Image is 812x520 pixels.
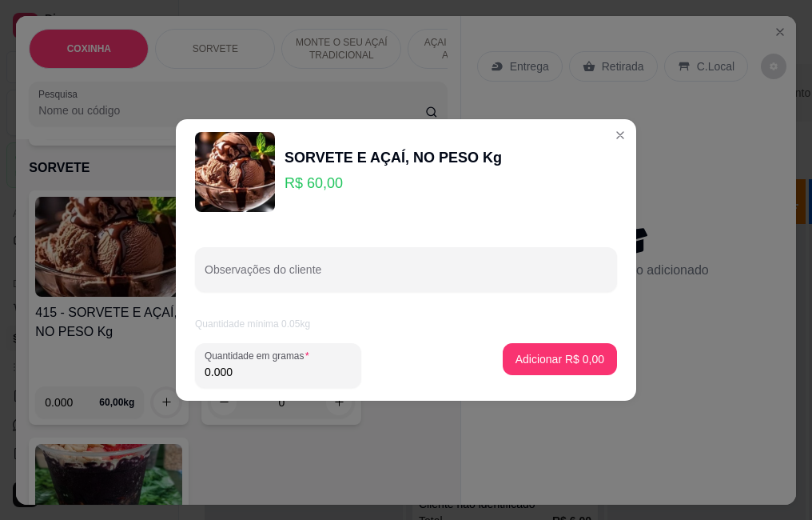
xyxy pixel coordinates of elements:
label: Quantidade em gramas [205,349,315,362]
div: SORVETE E AÇAÍ, NO PESO Kg [285,146,502,169]
input: Observações do cliente [205,268,607,284]
p: R$ 60,00 [285,172,502,194]
button: Adicionar R$ 0,00 [503,343,617,375]
p: Adicionar R$ 0,00 [515,351,604,367]
article: Quantidade mínima 0.05kg [195,318,617,330]
input: Quantidade em gramas [205,364,352,380]
img: product-image [195,132,275,212]
button: Close [607,122,633,148]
